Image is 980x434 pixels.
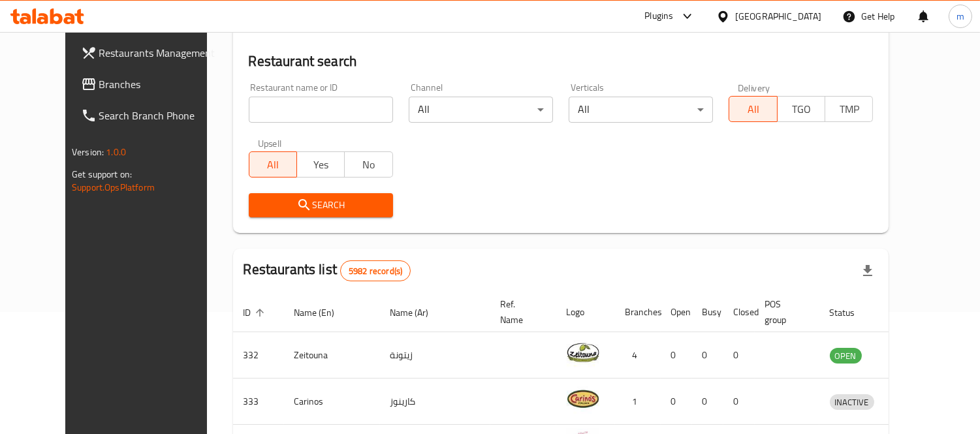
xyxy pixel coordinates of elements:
a: Support.OpsPlatform [72,179,155,196]
span: Name (Ar) [390,305,446,320]
label: Upsell [258,138,282,147]
span: All [255,155,292,174]
div: All [569,97,713,123]
td: 0 [692,332,723,379]
span: Search [259,197,383,213]
span: Branches [99,76,219,92]
span: Ref. Name [501,296,541,328]
h2: Restaurant search [249,52,874,71]
span: TGO [783,100,820,119]
span: Name (En) [294,305,352,320]
th: Logo [556,292,615,332]
div: Plugins [644,8,673,24]
input: Search for restaurant name or ID.. [249,97,393,123]
h2: Restaurants list [244,260,411,281]
div: INACTIVE [830,394,874,410]
div: OPEN [830,348,862,364]
div: Export file [852,255,883,287]
td: 332 [233,332,284,379]
span: Status [830,305,872,320]
th: Closed [723,292,755,332]
div: [GEOGRAPHIC_DATA] [735,9,821,23]
span: 5982 record(s) [341,265,410,277]
td: 4 [615,332,661,379]
th: Open [661,292,692,332]
img: Carinos [567,382,599,415]
span: 1.0.0 [106,144,126,161]
td: 0 [723,379,755,425]
a: Search Branch Phone [71,100,229,131]
span: No [350,155,387,174]
label: Delivery [738,83,770,92]
td: Zeitouna [284,332,380,379]
span: ID [244,305,268,320]
span: Version: [72,144,104,161]
span: Get support on: [72,166,132,183]
td: 333 [233,379,284,425]
div: All [409,97,553,123]
button: TMP [825,96,873,122]
td: 0 [661,379,692,425]
span: TMP [830,100,868,119]
button: All [249,151,297,178]
img: Zeitouna [567,336,599,369]
button: No [344,151,392,178]
th: Branches [615,292,661,332]
button: Search [249,193,393,217]
span: m [956,9,964,23]
td: 0 [692,379,723,425]
span: Restaurants Management [99,45,219,61]
td: كارينوز [380,379,490,425]
button: TGO [777,96,825,122]
span: OPEN [830,349,862,364]
a: Branches [71,69,229,100]
span: Search Branch Phone [99,108,219,123]
td: 0 [723,332,755,379]
td: 1 [615,379,661,425]
div: Total records count [340,260,411,281]
span: Yes [302,155,340,174]
td: Carinos [284,379,380,425]
td: زيتونة [380,332,490,379]
th: Busy [692,292,723,332]
button: All [729,96,777,122]
button: Yes [296,151,345,178]
span: All [735,100,772,119]
a: Restaurants Management [71,37,229,69]
td: 0 [661,332,692,379]
span: POS group [765,296,804,328]
span: INACTIVE [830,395,874,410]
